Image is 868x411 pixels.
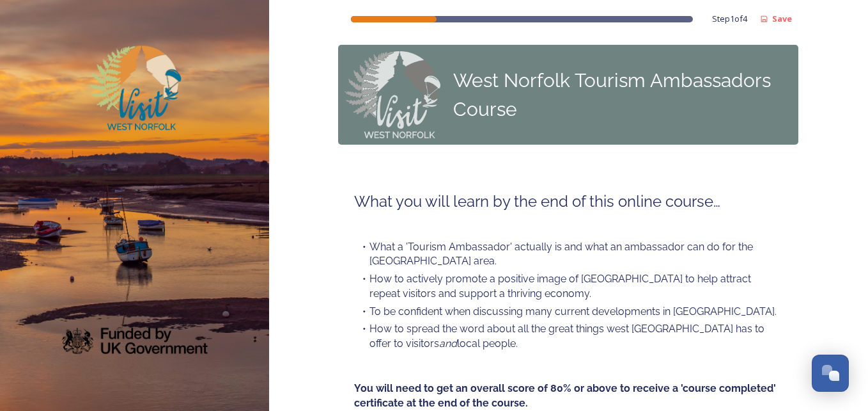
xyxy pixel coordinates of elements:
[354,191,782,213] h2: What you will learn by the end of this online course…
[453,66,792,124] div: West Norfolk Tourism Ambassadors Course
[354,272,782,301] li: How to actively promote a positive image of [GEOGRAPHIC_DATA] to help attract repeat visitors and...
[354,322,782,351] li: How to spread the word about all the great things west [GEOGRAPHIC_DATA] has to offer to visitors...
[354,240,782,269] li: What a 'Tourism Ambassador' actually is and what an ambassador can do for the [GEOGRAPHIC_DATA] a...
[345,51,440,138] img: Step-0_VWN_Logo_for_Panel%20on%20all%20steps.png
[439,337,457,350] em: and
[772,13,792,24] strong: Save
[354,305,782,319] li: To be confident when discussing many current developments in [GEOGRAPHIC_DATA].
[712,13,747,25] span: Step 1 of 4
[812,355,849,392] button: Open Chat
[354,382,779,409] strong: You will need to get an overall score of 80% or above to receive a 'course completed' certificate...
